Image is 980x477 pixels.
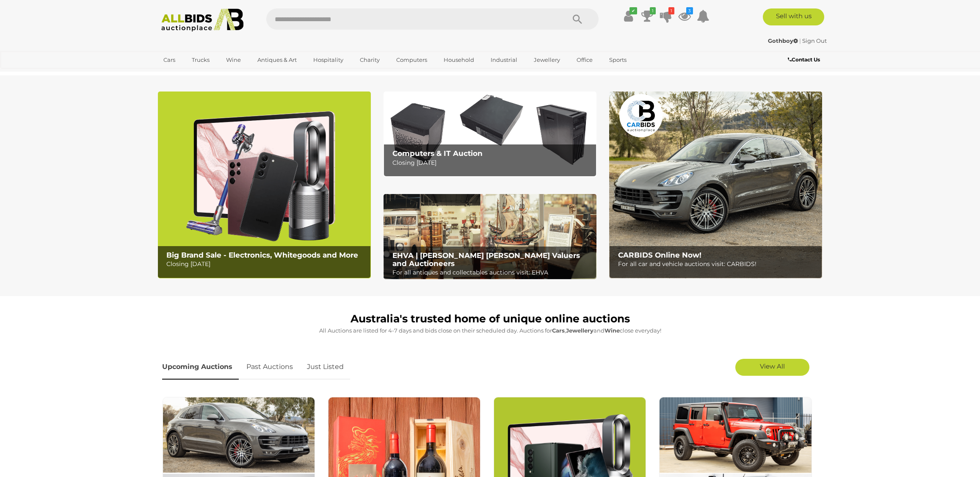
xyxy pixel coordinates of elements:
[622,8,635,24] a: ✔
[668,7,674,14] i: 1
[604,53,632,67] a: Sports
[788,56,820,63] b: Contact Us
[158,67,229,81] a: [GEOGRAPHIC_DATA]
[609,92,822,278] img: CARBIDS Online Now!
[678,8,691,24] a: 3
[735,359,809,376] a: View All
[760,362,785,370] span: View All
[301,355,350,380] a: Just Listed
[384,194,596,280] img: EHVA | Evans Hastings Valuers and Auctioneers
[240,355,299,380] a: Past Auctions
[166,251,358,259] b: Big Brand Sale - Electronics, Whitegoods and More
[354,53,385,67] a: Charity
[528,53,566,67] a: Jewellery
[384,92,596,177] a: Computers & IT Auction Computers & IT Auction Closing [DATE]
[158,53,181,67] a: Cars
[618,251,701,259] b: CARBIDS Online Now!
[157,8,248,32] img: Allbids.com.au
[556,8,599,30] button: Search
[768,37,798,44] strong: Gothboy
[384,92,596,177] img: Computers & IT Auction
[605,327,620,334] strong: Wine
[552,327,565,334] strong: Cars
[158,92,371,278] img: Big Brand Sale - Electronics, Whitegoods and More
[650,7,656,14] i: 1
[158,92,371,278] a: Big Brand Sale - Electronics, Whitegoods and More Big Brand Sale - Electronics, Whitegoods and Mo...
[641,8,654,24] a: 1
[571,53,598,67] a: Office
[392,149,483,158] b: Computers & IT Auction
[384,194,596,280] a: EHVA | Evans Hastings Valuers and Auctioneers EHVA | [PERSON_NAME] [PERSON_NAME] Valuers and Auct...
[391,53,433,67] a: Computers
[162,326,818,336] p: All Auctions are listed for 4-7 days and bids close on their scheduled day. Auctions for , and cl...
[609,92,822,278] a: CARBIDS Online Now! CARBIDS Online Now! For all car and vehicle auctions visit: CARBIDS!
[308,53,349,67] a: Hospitality
[162,313,818,325] h1: Australia's trusted home of unique online auctions
[802,37,827,44] a: Sign Out
[392,267,592,278] p: For all antiques and collectables auctions visit: EHVA
[392,158,592,168] p: Closing [DATE]
[763,8,824,25] a: Sell with us
[162,355,239,380] a: Upcoming Auctions
[438,53,480,67] a: Household
[392,251,580,268] b: EHVA | [PERSON_NAME] [PERSON_NAME] Valuers and Auctioneers
[485,53,523,67] a: Industrial
[221,53,246,67] a: Wine
[629,7,637,14] i: ✔
[186,53,215,67] a: Trucks
[686,7,693,14] i: 3
[618,259,817,269] p: For all car and vehicle auctions visit: CARBIDS!
[799,37,801,44] span: |
[768,37,799,44] a: Gothboy
[660,8,672,24] a: 1
[166,259,366,269] p: Closing [DATE]
[788,55,822,64] a: Contact Us
[252,53,302,67] a: Antiques & Art
[566,327,594,334] strong: Jewellery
